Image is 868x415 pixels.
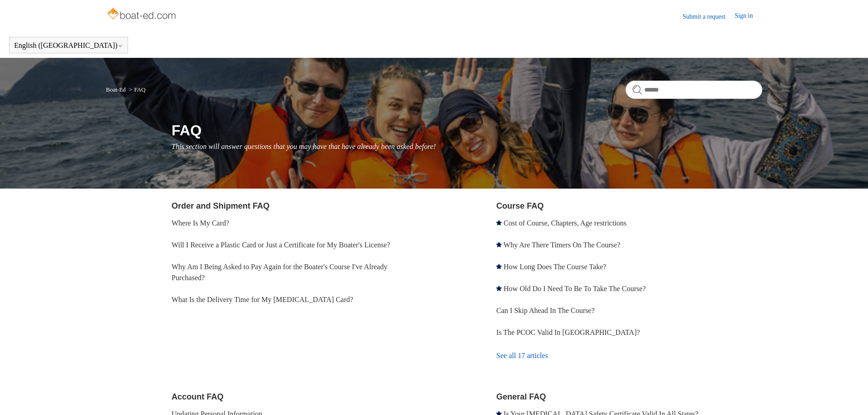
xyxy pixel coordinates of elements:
[172,119,762,141] h1: FAQ
[172,392,224,401] a: Account FAQ
[14,41,123,50] button: English ([GEOGRAPHIC_DATA])
[496,242,502,247] svg: Promoted article
[172,141,762,152] p: This section will answer questions that you may have that have already been asked before!
[503,241,620,249] a: Why Are There Timers On The Course?
[496,392,546,401] a: General FAQ
[503,219,627,227] a: Cost of Course, Chapters, Age restrictions
[172,296,354,303] a: What Is the Delivery Time for My [MEDICAL_DATA] Card?
[503,285,646,292] a: How Old Do I Need To Be To Take The Course?
[106,5,179,24] img: Boat-Ed Help Center home page
[496,286,502,291] svg: Promoted article
[496,328,640,336] a: Is The PCOC Valid In [GEOGRAPHIC_DATA]?
[496,307,595,314] a: Can I Skip Ahead In The Course?
[127,86,145,93] li: FAQ
[172,263,388,282] a: Why Am I Being Asked to Pay Again for the Boater's Course I've Already Purchased?
[734,11,762,22] a: Sign in
[496,343,762,368] a: See all 17 articles
[683,12,734,21] a: Submit a request
[503,263,606,271] a: How Long Does The Course Take?
[809,384,862,408] div: Chat Support
[172,219,230,227] a: Where Is My Card?
[496,264,502,269] svg: Promoted article
[106,86,126,93] a: Boat-Ed
[106,86,128,93] li: Boat-Ed
[496,220,502,225] svg: Promoted article
[172,241,390,249] a: Will I Receive a Plastic Card or Just a Certificate for My Boater's License?
[496,201,544,210] a: Course FAQ
[172,201,270,210] a: Order and Shipment FAQ
[626,81,762,99] input: Search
